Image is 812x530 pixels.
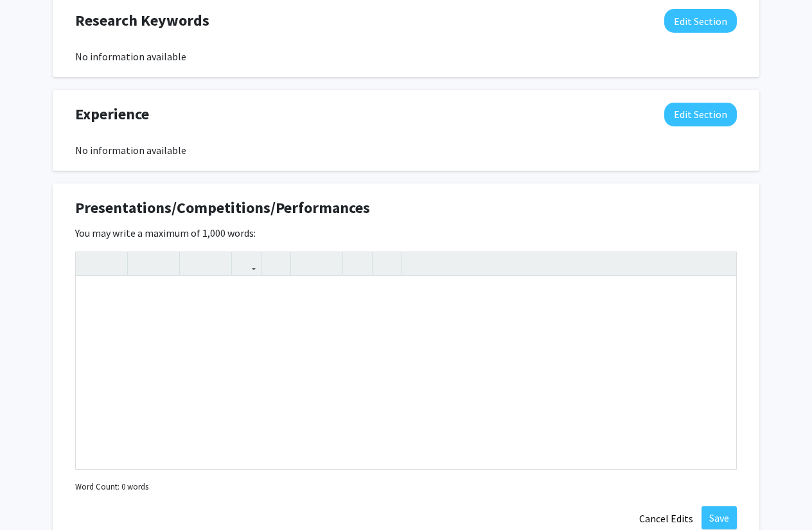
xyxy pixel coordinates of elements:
[10,472,55,520] iframe: Chat
[154,252,176,275] button: Emphasis (Ctrl + I)
[710,252,733,275] button: Fullscreen
[702,506,737,529] button: Save
[265,252,287,275] button: Insert Image
[75,9,209,32] span: Research Keywords
[317,252,339,275] button: Ordered list
[75,196,370,219] span: Presentations/Competitions/Performances
[664,103,737,126] button: Edit Experience
[79,252,101,275] button: Undo (Ctrl + Z)
[76,277,736,469] div: Note to users with screen readers: Please deactivate our accessibility plugin for this page as it...
[75,142,737,158] div: No information available
[294,252,317,275] button: Unordered list
[75,481,148,493] small: Word Count: 0 words
[376,252,398,275] button: Insert horizontal rule
[206,252,228,275] button: Subscript
[75,49,737,64] div: No information available
[235,252,258,275] button: Link
[101,252,124,275] button: Redo (Ctrl + Y)
[664,9,737,33] button: Edit Research Keywords
[75,225,256,241] label: You may write a maximum of 1,000 words:
[131,252,154,275] button: Strong (Ctrl + B)
[346,252,369,275] button: Remove format
[75,103,149,126] span: Experience
[183,252,206,275] button: Superscript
